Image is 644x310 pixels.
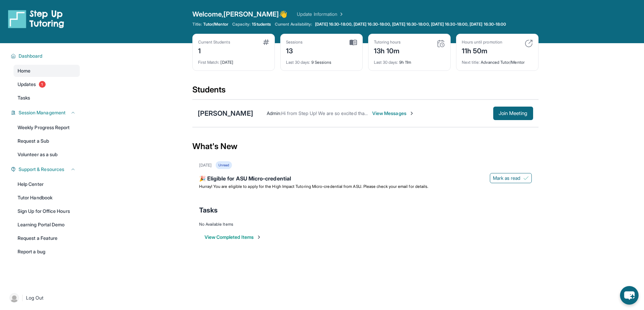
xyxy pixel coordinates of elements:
[19,109,66,116] span: Session Management
[192,84,539,99] div: Students
[205,234,262,241] button: View Completed Items
[499,111,528,115] span: Join Meeting
[198,39,230,45] div: Current Students
[203,22,228,27] span: Tutor/Mentor
[286,39,303,45] div: Sessions
[350,39,357,46] img: card
[16,53,76,59] button: Dashboard
[275,22,312,27] span: Current Availability:
[286,56,357,65] div: 9 Sessions
[199,163,212,168] div: [DATE]
[14,148,80,161] a: Volunteer as a sub
[192,132,539,161] div: What's New
[490,173,532,183] button: Mark as read
[198,45,230,56] div: 1
[409,111,414,116] img: Chevron-Right
[493,107,533,120] button: Join Meeting
[462,45,502,56] div: 11h 50m
[16,166,76,173] button: Support & Resources
[14,65,80,77] a: Home
[286,45,303,56] div: 13
[14,219,80,231] a: Learning Portal Demo
[286,60,310,65] span: Last 30 days :
[314,22,508,27] a: [DATE] 16:30-18:00, [DATE] 16:30-18:00, [DATE] 16:30-18:00, [DATE] 16:30-18:00, [DATE] 16:30-18:00
[14,78,80,90] a: Updates1
[16,109,76,116] button: Session Management
[14,192,80,204] a: Tutor Handbook
[374,39,401,45] div: Tutoring hours
[620,286,639,305] button: chat-button
[198,109,253,118] div: [PERSON_NAME]
[7,290,80,305] a: |Log Out
[315,22,506,27] span: [DATE] 16:30-18:00, [DATE] 16:30-18:00, [DATE] 16:30-18:00, [DATE] 16:30-18:00, [DATE] 16:30-18:00
[437,39,445,48] img: card
[525,39,533,48] img: card
[199,205,218,215] span: Tasks
[199,184,429,189] span: Hurray! You are eligible to apply for the High Impact Tutoring Micro-credential from ASU. Please ...
[192,9,288,19] span: Welcome, [PERSON_NAME] 👋
[22,294,23,302] span: |
[374,56,445,65] div: 9h 11m
[198,56,269,65] div: [DATE]
[374,60,398,65] span: Last 30 days :
[14,205,80,217] a: Sign Up for Office Hours
[14,92,80,104] a: Tasks
[297,11,344,18] a: Update Information
[18,67,30,74] span: Home
[19,166,64,173] span: Support & Resources
[252,22,271,27] span: 1 Students
[26,294,44,301] span: Log Out
[462,56,533,65] div: Advanced Tutor/Mentor
[14,135,80,147] a: Request a Sub
[9,293,19,303] img: user-img
[374,45,401,56] div: 13h 10m
[14,121,80,134] a: Weekly Progress Report
[267,110,281,116] span: Admin :
[462,39,502,45] div: Hours until promotion
[216,161,232,169] div: Unread
[18,81,36,88] span: Updates
[199,174,532,184] div: 🎉 Eligible for ASU Micro-credential
[19,53,43,59] span: Dashboard
[199,222,532,227] div: No Available Items
[14,178,80,190] a: Help Center
[198,60,220,65] span: First Match :
[263,39,269,45] img: card
[18,94,30,101] span: Tasks
[493,175,521,181] span: Mark as read
[462,60,480,65] span: Next title :
[8,9,64,28] img: logo
[192,22,202,27] span: Title:
[372,110,414,117] span: View Messages
[14,246,80,258] a: Report a bug
[337,11,344,18] img: Chevron Right
[39,81,46,88] span: 1
[232,22,251,27] span: Capacity:
[14,232,80,244] a: Request a Feature
[523,175,529,181] img: Mark as read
